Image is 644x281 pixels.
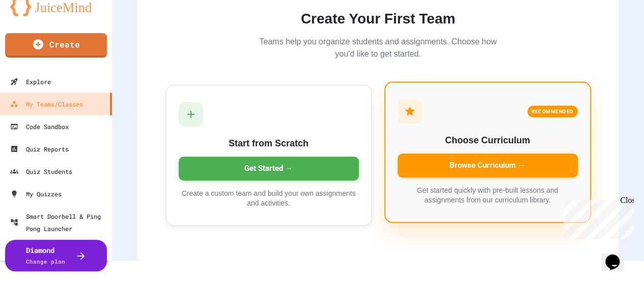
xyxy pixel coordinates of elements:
[398,186,578,206] p: Get started quickly with pre-built lessons and assignments from our curriculum library.
[601,240,634,271] iframe: chat widget
[10,98,83,110] div: My Teams/Classes
[179,189,359,209] p: Create a custom team and build your own assignments and activities.
[10,165,72,177] div: Quiz Students
[527,106,578,117] div: RECOMMENDED
[559,196,634,239] iframe: chat widget
[256,8,500,30] h2: Create Your First Team
[398,154,578,177] div: Browse Curriculum →
[26,258,65,265] span: Change plan
[10,188,62,200] div: My Quizzes
[10,210,108,235] div: Smart Doorbell & Ping Pong Launcher
[4,4,70,65] div: Chat with us now!Close
[10,75,51,88] div: Explore
[179,157,359,181] div: Get Started →
[10,120,69,133] div: Code Sandbox
[256,36,500,60] p: Teams help you organize students and assignments. Choose how you'd like to get started.
[26,245,65,266] div: Diamond
[398,134,578,147] h3: Choose Curriculum
[10,143,69,155] div: Quiz Reports
[179,137,359,150] h3: Start from Scratch
[5,240,107,271] button: DiamondChange plan
[5,33,107,58] a: Create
